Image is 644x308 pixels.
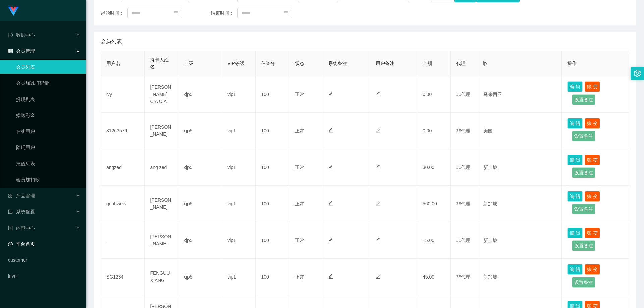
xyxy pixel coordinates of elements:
[8,33,13,37] i: 图标: check-circle-o
[478,76,562,113] td: 马来西亚
[585,118,600,129] button: 账 变
[585,264,600,275] button: 账 变
[567,118,583,129] button: 编 辑
[16,93,80,106] a: 提现列表
[567,264,583,275] button: 编 辑
[16,125,80,138] a: 在线用户
[101,10,127,17] span: 起始时间：
[222,113,256,149] td: vip1
[145,222,178,259] td: [PERSON_NAME]
[8,253,80,267] a: customer
[261,61,275,66] span: 信誉分
[567,81,583,92] button: 编 辑
[16,173,80,186] a: 会员加扣款
[178,76,222,113] td: xjp5
[295,91,304,97] span: 正常
[328,61,347,66] span: 系统备注
[184,61,193,66] span: 上级
[101,76,145,113] td: lvy
[572,204,595,214] button: 设置备注
[572,277,595,288] button: 设置备注
[567,191,583,202] button: 编 辑
[222,259,256,295] td: vip1
[101,113,145,149] td: 81263579
[8,193,13,198] i: 图标: appstore-o
[295,238,304,243] span: 正常
[150,57,169,69] span: 持卡人姓名
[145,149,178,186] td: ang zed
[256,76,289,113] td: 100
[478,149,562,186] td: 新加坡
[227,61,245,66] span: VIP等级
[567,155,583,165] button: 编 辑
[376,165,380,169] i: 图标: edit
[8,32,35,38] span: 数据中心
[178,259,222,295] td: xjp5
[8,48,35,54] span: 会员管理
[101,37,122,45] span: 会员列表
[376,128,380,133] i: 图标: edit
[376,238,380,242] i: 图标: edit
[256,186,289,222] td: 100
[222,186,256,222] td: vip1
[256,222,289,259] td: 100
[16,157,80,170] a: 充值列表
[145,113,178,149] td: [PERSON_NAME]
[256,113,289,149] td: 100
[295,201,304,206] span: 正常
[256,259,289,295] td: 100
[8,7,19,16] img: logo.9652507e.png
[101,222,145,259] td: I
[483,61,487,66] span: ip
[572,240,595,251] button: 设置备注
[478,222,562,259] td: 新加坡
[376,274,380,279] i: 图标: edit
[16,76,80,90] a: 会员加减打码量
[456,61,466,66] span: 代理
[328,91,333,96] i: 图标: edit
[585,155,600,165] button: 账 变
[417,186,451,222] td: 560.00
[106,61,120,66] span: 用户名
[222,76,256,113] td: vip1
[145,76,178,113] td: [PERSON_NAME] CIA CIA
[417,259,451,295] td: 45.00
[295,61,304,66] span: 状态
[8,237,80,251] a: 图标: dashboard平台首页
[572,167,595,178] button: 设置备注
[328,238,333,242] i: 图标: edit
[567,61,577,66] span: 操作
[8,209,13,214] i: 图标: form
[567,228,583,238] button: 编 辑
[8,209,35,214] span: 系统配置
[328,128,333,133] i: 图标: edit
[178,149,222,186] td: xjp5
[222,149,256,186] td: vip1
[478,186,562,222] td: 新加坡
[284,11,288,15] i: 图标: calendar
[145,186,178,222] td: [PERSON_NAME]
[376,201,380,206] i: 图标: edit
[16,109,80,122] a: 赠送彩金
[101,186,145,222] td: gonhweis
[456,128,470,133] span: 非代理
[456,91,470,97] span: 非代理
[178,113,222,149] td: xjp5
[295,274,304,280] span: 正常
[478,113,562,149] td: 美国
[295,165,304,170] span: 正常
[222,222,256,259] td: vip1
[8,269,80,283] a: level
[585,81,600,92] button: 账 变
[101,259,145,295] td: SG1234
[634,70,641,77] i: 图标: setting
[8,193,35,198] span: 产品管理
[456,238,470,243] span: 非代理
[256,149,289,186] td: 100
[8,226,13,230] i: 图标: profile
[8,225,35,231] span: 内容中心
[423,61,432,66] span: 金额
[328,165,333,169] i: 图标: edit
[178,186,222,222] td: xjp5
[456,165,470,170] span: 非代理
